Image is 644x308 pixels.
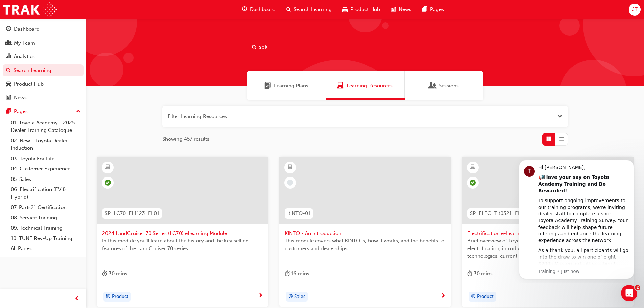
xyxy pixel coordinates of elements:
[74,294,79,303] span: prev-icon
[286,5,291,14] span: search-icon
[337,3,385,17] a: car-iconProduct Hub
[252,43,257,51] span: Search
[237,3,281,17] a: guage-iconDashboard
[350,6,380,14] span: Product Hub
[285,269,309,278] div: 16 mins
[8,118,84,136] a: 01. Toyota Academy - 2025 Dealer Training Catalogue
[281,3,337,17] a: search-iconSearch Learning
[385,3,417,17] a: news-iconNews
[247,41,483,53] input: Search...
[621,285,637,301] iframe: Intercom live chat
[467,269,472,278] span: duration-icon
[102,230,263,237] span: 2024 LandCruiser 70 Series (LC70) eLearning Module
[337,82,344,90] span: Learning Resources
[8,202,84,213] a: 07. Parts21 Certification
[242,5,247,14] span: guage-icon
[14,53,35,61] div: Analytics
[557,113,563,120] button: Open the filter
[3,105,84,118] button: Pages
[470,210,521,217] span: SP_ELEC_TK0321_EL
[105,180,111,186] span: learningRecordVerb_PASS-icon
[422,5,427,14] span: pages-icon
[477,293,494,301] span: Product
[8,164,84,174] a: 04. Customer Experience
[105,163,110,172] span: learningResourceType_ELEARNING-icon
[162,135,209,143] span: Showing 457 results
[288,292,293,301] span: target-icon
[6,81,11,87] span: car-icon
[467,237,628,260] span: Brief overview of Toyota’s thinking way and approach on electrification, introduction of [DATE] e...
[3,23,84,35] a: Dashboard
[288,163,292,172] span: learningResourceType_ELEARNING-icon
[471,292,476,301] span: target-icon
[8,243,84,254] a: All Pages
[470,180,476,186] span: learningRecordVerb_COMPLETE-icon
[467,230,628,237] span: Electrification e-Learning module
[8,213,84,223] a: 08. Service Training
[440,293,446,299] span: next-icon
[14,25,40,33] div: Dashboard
[439,82,459,90] span: Sessions
[106,292,111,301] span: target-icon
[6,26,11,32] span: guage-icon
[112,293,128,301] span: Product
[632,6,638,14] span: JT
[102,237,263,252] span: In this module you'll learn about the history and the key selling features of the LandCruiser 70 ...
[326,71,405,100] a: Learning ResourcesLearning Resources
[8,233,84,244] a: 10. TUNE Rev-Up Training
[247,71,326,100] a: Learning PlansLearning Plans
[3,2,57,17] img: Trak
[470,163,475,172] span: learningResourceType_ELEARNING-icon
[285,269,290,278] span: duration-icon
[8,153,84,164] a: 03. Toyota For Life
[6,95,11,101] span: news-icon
[405,71,483,100] a: SessionsSessions
[6,68,11,74] span: search-icon
[285,237,446,252] span: This module covers what KINTO is, how it works, and the benefits to customers and dealerships.
[14,108,28,115] div: Pages
[391,5,396,14] span: news-icon
[97,157,268,307] a: SP_LC70_FL1123_EL012024 LandCruiser 70 Series (LC70) eLearning ModuleIn this module you'll learn ...
[287,210,310,217] span: KINTO-01
[3,92,84,104] a: News
[430,6,444,14] span: Pages
[3,22,84,105] button: DashboardMy TeamAnalyticsSearch LearningProduct HubNews
[635,285,640,290] span: 2
[6,54,11,60] span: chart-icon
[14,94,27,102] div: News
[546,135,551,143] span: Grid
[294,293,305,301] span: Sales
[3,78,84,90] a: Product Hub
[417,3,449,17] a: pages-iconPages
[6,40,11,46] span: people-icon
[250,6,276,14] span: Dashboard
[14,39,35,47] div: My Team
[3,50,84,63] a: Analytics
[287,180,293,186] span: learningRecordVerb_NONE-icon
[285,230,446,237] span: KINTO - An introduction
[509,154,644,283] iframe: Intercom notifications message
[8,174,84,185] a: 05. Sales
[3,37,84,49] a: My Team
[14,80,44,88] div: Product Hub
[629,4,641,16] button: JT
[105,210,159,217] span: SP_LC70_FL1123_EL01
[3,64,84,77] a: Search Learning
[467,269,493,278] div: 30 mins
[347,82,393,90] span: Learning Resources
[8,184,84,202] a: 06. Electrification (EV & Hybrid)
[294,6,332,14] span: Search Learning
[559,135,564,143] span: List
[274,82,308,90] span: Learning Plans
[76,107,81,116] span: up-icon
[399,6,411,14] span: News
[8,223,84,233] a: 09. Technical Training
